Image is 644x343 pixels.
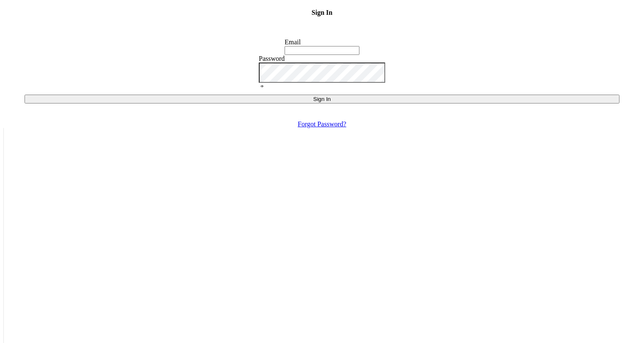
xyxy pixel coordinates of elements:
[298,120,346,128] a: Forgot Password?
[28,96,616,102] div: Sign In
[3,9,641,29] h4: Sign In
[285,38,301,46] label: Email
[259,55,285,62] label: Password
[25,95,619,103] button: Sign In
